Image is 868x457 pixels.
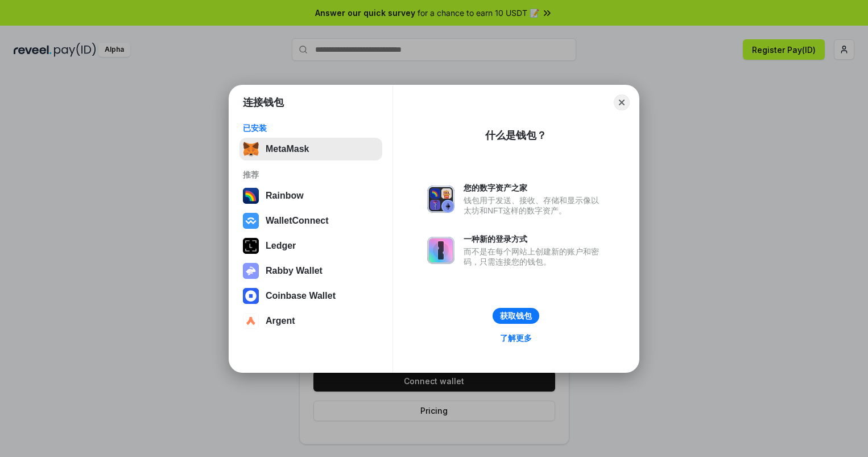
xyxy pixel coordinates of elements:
img: svg+xml,%3Csvg%20width%3D%22120%22%20height%3D%22120%22%20viewBox%3D%220%200%20120%20120%22%20fil... [243,188,259,204]
div: Rainbow [266,191,304,201]
button: Rabby Wallet [239,260,382,282]
div: 您的数字资产之家 [464,183,605,193]
button: Argent [239,310,382,332]
div: 了解更多 [500,333,532,343]
div: 获取钱包 [500,311,532,321]
button: MetaMask [239,138,382,160]
button: Rainbow [239,184,382,207]
div: 钱包用于发送、接收、存储和显示像以太坊和NFT这样的数字资产。 [464,195,605,216]
a: 了解更多 [493,331,539,345]
img: svg+xml,%3Csvg%20width%3D%2228%22%20height%3D%2228%22%20viewBox%3D%220%200%2028%2028%22%20fill%3D... [243,288,259,304]
div: Argent [266,316,295,326]
div: MetaMask [266,144,309,154]
img: svg+xml,%3Csvg%20width%3D%2228%22%20height%3D%2228%22%20viewBox%3D%220%200%2028%2028%22%20fill%3D... [243,313,259,329]
img: svg+xml,%3Csvg%20xmlns%3D%22http%3A%2F%2Fwww.w3.org%2F2000%2Fsvg%22%20fill%3D%22none%22%20viewBox... [243,263,259,279]
div: 一种新的登录方式 [464,234,605,244]
div: Coinbase Wallet [266,291,336,301]
img: svg+xml,%3Csvg%20fill%3D%22none%22%20height%3D%2233%22%20viewBox%3D%220%200%2035%2033%22%20width%... [243,141,259,157]
button: 获取钱包 [493,308,539,324]
div: 什么是钱包？ [485,129,547,142]
h1: 连接钱包 [243,96,284,109]
img: svg+xml,%3Csvg%20xmlns%3D%22http%3A%2F%2Fwww.w3.org%2F2000%2Fsvg%22%20fill%3D%22none%22%20viewBox... [427,237,454,264]
img: svg+xml,%3Csvg%20width%3D%2228%22%20height%3D%2228%22%20viewBox%3D%220%200%2028%2028%22%20fill%3D... [243,213,259,229]
div: Rabby Wallet [266,266,323,276]
div: Ledger [266,241,296,251]
div: 已安装 [243,123,379,133]
div: WalletConnect [266,216,329,226]
button: Ledger [239,234,382,257]
img: svg+xml,%3Csvg%20xmlns%3D%22http%3A%2F%2Fwww.w3.org%2F2000%2Fsvg%22%20width%3D%2228%22%20height%3... [243,238,259,254]
button: WalletConnect [239,209,382,232]
div: 而不是在每个网站上创建新的账户和密码，只需连接您的钱包。 [464,246,605,267]
img: svg+xml,%3Csvg%20xmlns%3D%22http%3A%2F%2Fwww.w3.org%2F2000%2Fsvg%22%20fill%3D%22none%22%20viewBox... [427,186,454,213]
button: Coinbase Wallet [239,285,382,307]
div: 推荐 [243,170,379,180]
button: Close [614,94,630,110]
